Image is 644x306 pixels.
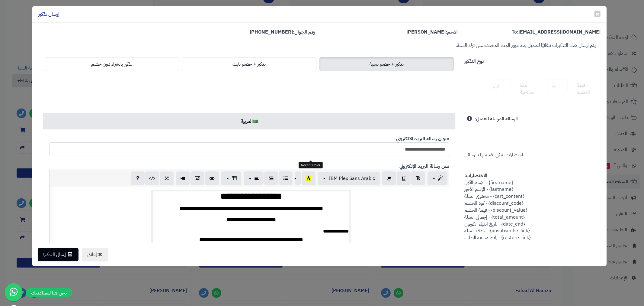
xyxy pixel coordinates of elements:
[253,120,258,123] img: ar.png
[250,29,315,36] label: رقم الجوال:
[399,163,449,170] b: نص رسالة البريد الإلكتروني
[464,172,487,179] strong: الاختصارات:
[464,115,530,241] span: اختصارات يمكن تضيمنها بالرسائل {firstname} - الإسم الأول {lastname} - الإسم الأخير {cart_content}...
[520,80,539,103] label: مدة صلاحية الخصم
[551,83,556,90] span: %
[232,60,266,68] span: تذكير + خصم ثابت
[82,248,108,262] button: إغلاق
[475,113,518,122] label: الرسالة المرسلة للعميل:
[299,162,323,169] div: Recent Color
[577,80,596,96] label: قيمة الخصم
[596,9,599,18] span: ×
[464,56,484,65] label: نوع التذكير
[329,175,375,182] span: IBM Plex Sans Arabic
[43,113,455,129] a: العربية
[489,80,503,93] span: أيام
[512,29,601,36] label: To:
[406,29,458,36] label: الاسم:
[456,42,596,49] small: يتم إرسال هذه التذكيرات تلقائيًا للعميل بعد مرور المدة المحددة على ترك السلة.
[406,28,446,36] strong: [PERSON_NAME]
[370,60,404,68] span: تذكير + خصم نسبة
[250,28,293,36] strong: [PHONE_NUMBER]
[38,11,59,18] h4: إرسال تذكير
[396,135,449,142] b: عنوان رسالة البريد الالكتروني
[518,28,601,36] strong: [EMAIL_ADDRESS][DOMAIN_NAME]
[38,248,78,261] button: إرسال التذكير!
[91,60,132,68] span: تذكير بالشراء دون خصم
